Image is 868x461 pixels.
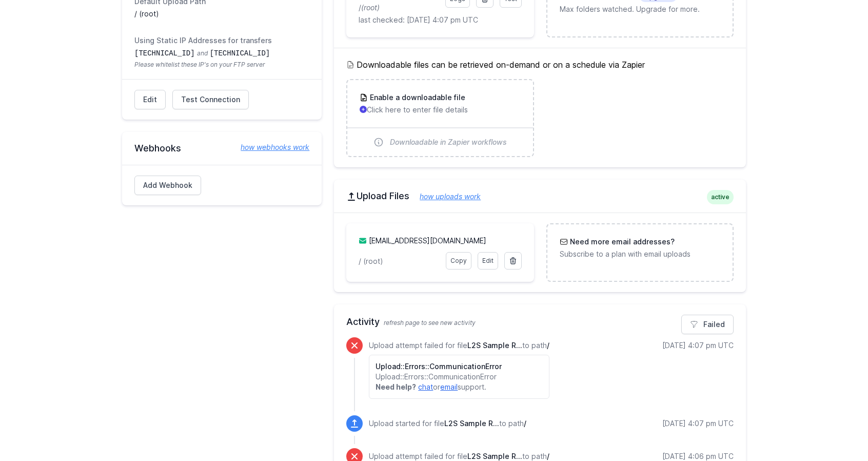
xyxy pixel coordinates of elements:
[376,382,416,391] strong: Need help?
[547,224,733,272] a: Need more email addresses? Subscribe to a plan with email uploads
[376,372,543,382] p: Upload::Errors::CommunicationError
[478,252,498,270] a: Edit
[359,15,521,25] p: last checked: [DATE] 4:07 pm UTC
[134,142,309,155] h2: Webhooks
[560,249,720,259] p: Subscribe to a plan with email uploads
[547,341,549,350] span: /
[369,236,486,245] a: [EMAIL_ADDRESS][DOMAIN_NAME]
[134,9,309,19] dd: / (root)
[346,315,734,329] h2: Activity
[568,237,675,247] h3: Need more email addresses?
[359,256,439,266] p: / (root)
[467,452,522,460] span: L2S Sample Records.xlsx
[384,319,476,326] span: refresh page to see new activity
[134,35,309,46] dt: Using Static IP Addresses for transfers
[376,382,543,392] p: or support.
[360,105,520,115] p: Click here to enter file details
[662,418,734,429] div: [DATE] 4:07 pm UTC
[172,90,249,109] a: Test Connection
[368,92,465,103] h3: Enable a downloadable file
[210,49,270,57] code: [TECHNICAL_ID]
[230,142,309,152] a: how webhooks work
[134,49,195,57] code: [TECHNICAL_ID]
[181,94,240,105] span: Test Connection
[369,418,526,429] p: Upload started for file to path
[390,137,507,147] span: Downloadable in Zapier workflows
[134,176,201,195] a: Add Webhook
[547,452,549,460] span: /
[440,382,458,391] a: email
[657,107,862,416] iframe: To enrich screen reader interactions, please activate Accessibility in Grammarly extension settings
[467,341,522,350] span: L2S Sample Records.xlsx
[418,382,433,391] a: chat
[347,80,532,156] a: Enable a downloadable file Click here to enter file details Downloadable in Zapier workflows
[359,3,439,13] p: /
[376,361,543,372] h6: Upload::Errors::CommunicationError
[560,4,720,14] p: Max folders watched. Upgrade for more.
[444,419,499,428] span: L2S Sample Records.xlsx
[361,3,380,12] i: (root)
[134,90,166,109] a: Edit
[134,61,309,69] span: Please whitelist these IP's on your FTP server
[817,410,856,449] iframe: Drift Widget Chat Controller
[446,252,471,270] a: Copy
[369,340,549,351] p: Upload attempt failed for file to path
[197,49,208,57] span: and
[524,419,526,428] span: /
[346,190,734,202] h2: Upload Files
[409,192,481,201] a: how uploads work
[346,59,734,71] h5: Downloadable files can be retrieved on-demand or on a schedule via Zapier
